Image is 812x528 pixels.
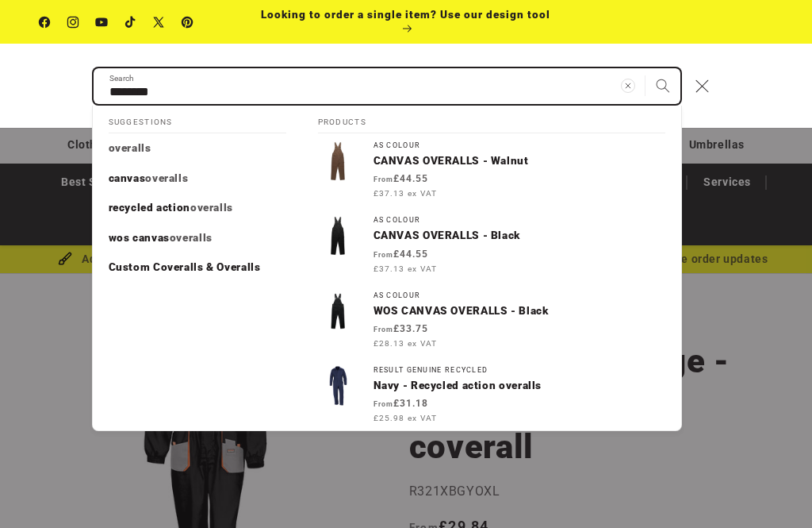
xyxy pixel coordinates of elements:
p: canvas overalls [109,172,189,186]
a: wos canvas overalls [93,223,302,253]
a: overalls [93,133,302,164]
a: AS ColourWOS CANVAS OVERALLS - Black From£33.75 £28.13 ex VAT [302,283,681,358]
h2: Products [318,106,665,134]
a: Custom Coveralls & Overalls [93,252,302,283]
span: £28.13 ex VAT [373,337,437,349]
h2: Suggestions [109,106,286,134]
p: wos canvas overalls [109,231,213,245]
strong: £44.55 [373,173,428,184]
button: Search [645,68,680,103]
div: AS Colour [373,141,665,150]
span: From [373,251,393,259]
span: wos canvas [109,231,170,244]
a: Result Genuine RecycledNavy - Recycled action overalls From£31.18 £25.98 ex VAT [302,358,681,433]
mark: overalls [145,172,188,184]
span: From [373,400,393,408]
div: AS Colour [373,216,665,225]
p: overalls [109,141,151,156]
p: CANVAS OVERALLS - Black [373,229,665,243]
a: recycled action overalls [93,193,302,223]
mark: overalls [170,231,213,244]
strong: £31.18 [373,398,428,409]
p: WOS CANVAS OVERALLS - Black [373,304,665,318]
div: AS Colour [373,291,665,300]
span: £25.98 ex VAT [373,412,437,424]
strong: £33.75 [373,323,428,334]
div: Result Genuine Recycled [373,366,665,375]
button: Close [685,68,720,103]
button: Clear search term [611,68,645,103]
mark: overalls [109,141,151,154]
p: CANVAS OVERALLS - Walnut [373,154,665,168]
span: From [373,175,393,183]
span: recycled action [109,201,190,214]
p: recycled action overalls [109,201,234,215]
span: £37.13 ex VAT [373,263,437,275]
strong: £44.55 [373,249,428,260]
span: From [373,326,393,333]
a: AS ColourCANVAS OVERALLS - Black From£44.55 £37.13 ex VAT [302,208,681,283]
p: Custom Coveralls & Overalls [109,260,261,275]
a: canvas overalls [93,164,302,194]
a: AS ColourCANVAS OVERALLS - Walnut From£44.55 £37.13 ex VAT [302,133,681,208]
span: £37.13 ex VAT [373,187,437,199]
img: WOS CANVAS OVERALLS - Black [318,291,358,331]
mark: overalls [190,201,233,214]
img: Recycled action overalls [318,366,358,406]
img: CANVAS OVERALLS - Walnut [318,141,358,181]
span: Looking to order a single item? Use our design tool [261,8,550,21]
span: canvas [109,172,146,184]
img: CANVAS OVERALLS - Black [318,216,358,256]
iframe: Chat Widget [540,356,812,528]
p: Navy - Recycled action overalls [373,379,665,393]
